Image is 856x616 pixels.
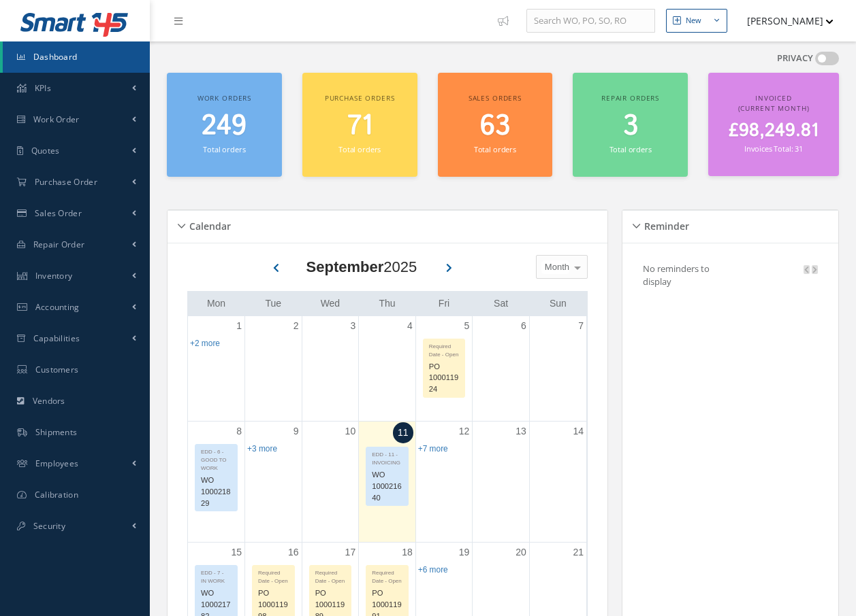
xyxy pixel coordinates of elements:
a: Sales orders 63 Total orders [438,73,553,177]
td: September 1, 2025 [188,316,245,422]
a: September 13, 2025 [513,422,529,441]
a: September 8, 2025 [234,422,244,441]
div: EDD - 7 - IN WORK [195,566,237,585]
a: Wednesday [318,295,343,312]
a: September 1, 2025 [234,316,244,336]
td: September 7, 2025 [529,316,586,422]
a: Invoiced (Current Month) £98,249.81 Invoices Total: 31 [708,73,839,176]
span: (Current Month) [738,103,810,113]
span: Work Order [33,114,80,125]
span: Month [541,260,569,274]
div: 2025 [306,256,417,278]
td: September 11, 2025 [359,421,416,543]
a: Show 6 more events [418,565,448,575]
button: [PERSON_NAME] [734,7,834,34]
span: Purchase orders [325,93,395,103]
span: 3 [623,107,638,146]
small: Total orders [338,144,381,154]
span: Customers [35,364,79,375]
div: Required Date - Open [253,566,294,585]
a: Show 2 more events [190,339,220,348]
span: Sales Order [35,207,82,219]
span: KPIs [35,82,51,94]
td: September 12, 2025 [415,421,473,543]
td: September 8, 2025 [188,421,245,543]
a: Repair orders 3 Total orders [573,73,688,177]
td: September 6, 2025 [473,316,530,422]
a: Monday [204,295,228,312]
span: Calibration [35,489,78,500]
a: Saturday [491,295,511,312]
span: Work orders [197,93,251,103]
td: September 5, 2025 [415,316,473,422]
a: September 20, 2025 [513,543,529,562]
div: EDD - 11 - INVOICING [366,447,408,467]
a: September 9, 2025 [291,422,302,441]
a: Dashboard [3,41,150,73]
span: Sales orders [469,93,522,103]
a: September 18, 2025 [399,543,415,562]
div: WO 100021829 [195,473,237,511]
label: PRIVACY [777,52,813,65]
a: September 6, 2025 [518,316,529,336]
a: September 17, 2025 [343,543,359,562]
span: Shipments [35,426,78,438]
span: Inventory [35,270,73,281]
td: September 14, 2025 [529,421,586,543]
div: Required Date - Open [310,566,351,585]
a: Work orders 249 Total orders [167,73,282,177]
small: Total orders [474,144,516,154]
td: September 13, 2025 [473,421,530,543]
a: September 16, 2025 [285,543,302,562]
a: Tuesday [263,295,285,312]
span: Vendors [33,395,65,407]
button: New [666,9,727,33]
a: September 14, 2025 [570,422,586,441]
div: Required Date - Open [366,566,408,585]
td: September 9, 2025 [245,421,302,543]
div: EDD - 6 - GOOD TO WORK [195,445,237,473]
a: September 19, 2025 [456,543,473,562]
td: September 4, 2025 [359,316,416,422]
td: September 2, 2025 [245,316,302,422]
a: September 4, 2025 [405,316,415,336]
span: 71 [347,107,372,146]
span: Employees [35,458,79,469]
small: Invoices Total: 31 [744,143,803,154]
td: September 3, 2025 [302,316,359,422]
p: No reminders to display [643,262,710,288]
div: PO 100011924 [424,359,465,397]
a: Sunday [547,295,569,312]
span: Dashboard [33,51,78,63]
span: Capabilities [33,332,80,344]
h5: Calendar [185,216,231,233]
a: September 5, 2025 [462,316,473,336]
a: September 10, 2025 [343,422,359,441]
span: Security [33,520,65,532]
span: Repair orders [601,93,659,103]
span: Purchase Order [35,176,97,188]
a: Show 3 more events [247,444,277,454]
a: September 11, 2025 [393,422,413,443]
small: Total orders [203,144,245,154]
span: Repair Order [33,239,85,250]
a: Purchase orders 71 Total orders [302,73,417,177]
span: £98,249.81 [729,118,819,144]
a: Show 7 more events [418,444,448,454]
span: Quotes [31,145,60,156]
small: Total orders [609,144,652,154]
a: September 12, 2025 [456,422,473,441]
div: WO 100021640 [366,467,408,505]
h5: Reminder [640,216,689,233]
a: Thursday [376,295,398,312]
a: September 15, 2025 [228,543,244,562]
a: September 2, 2025 [291,316,302,336]
b: September [306,258,384,275]
span: Accounting [35,301,80,313]
div: Required Date - Open [424,339,465,359]
div: New [686,15,701,27]
a: September 7, 2025 [575,316,586,336]
a: September 21, 2025 [570,543,586,562]
span: 63 [480,107,510,146]
span: 249 [202,107,247,146]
